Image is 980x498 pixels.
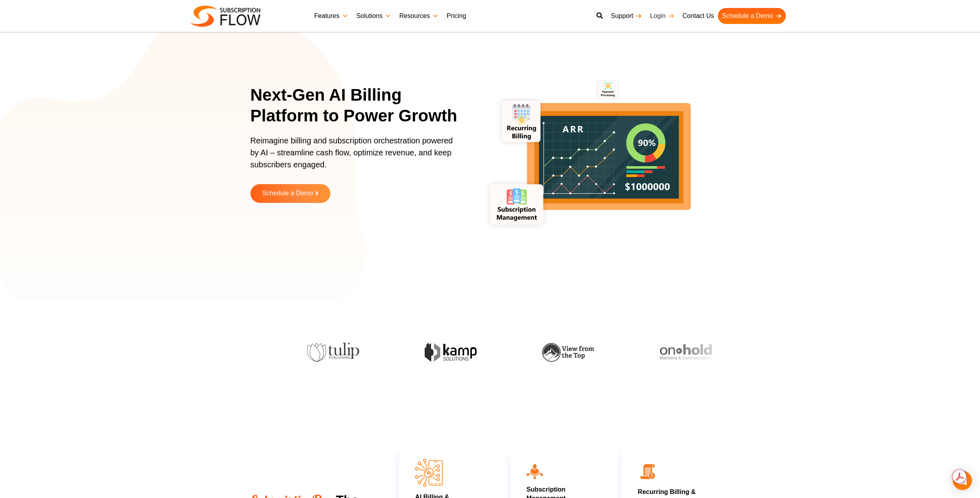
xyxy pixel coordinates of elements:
img: onhold-marketing [658,344,710,360]
span: Schedule a Demo [262,190,313,197]
p: Reimagine billing and subscription orchestration powered by AI – streamline cash flow, optimize r... [250,135,458,179]
img: 02 [638,462,658,482]
a: Pricing [443,8,470,24]
a: Solutions [352,8,396,24]
a: Contact Us [678,8,718,24]
a: Features [310,8,352,24]
a: Resources [395,8,442,24]
a: Support [607,8,646,24]
h1: Next-Gen AI Billing Platform to Power Growth [250,85,468,127]
img: tulip-publishing [305,343,357,362]
img: view-from-the-top [540,343,592,362]
a: Login [646,8,678,24]
img: kamp-solution [423,343,475,362]
a: Schedule a Demo [250,184,330,203]
img: icon10 [527,464,543,479]
a: Schedule a Demo [718,8,785,24]
img: Subscriptionflow [191,6,260,27]
img: AI Billing & Subscription Managements [415,459,443,486]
